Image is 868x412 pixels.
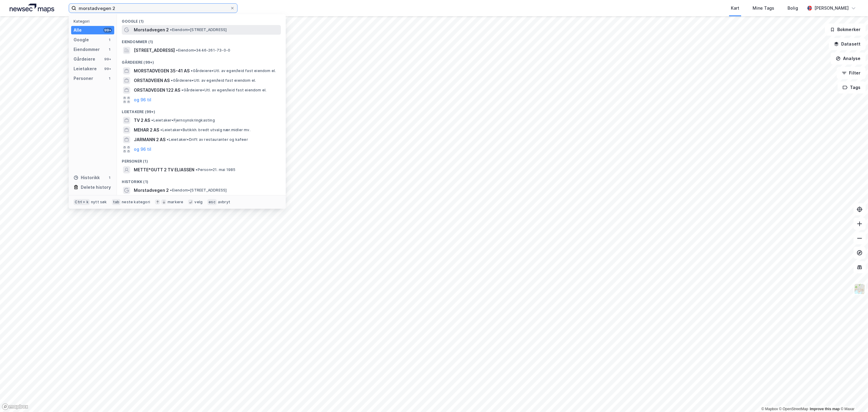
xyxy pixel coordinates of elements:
[74,199,90,205] div: Ctrl + k
[731,5,739,12] div: Kart
[151,118,215,123] span: Leietaker • Fjernsynskringkasting
[74,174,100,181] div: Historikk
[176,48,230,53] span: Eiendom • 3446-261-73-0-0
[134,187,169,194] span: Morstadvegen 2
[76,4,230,13] input: Søk på adresse, matrikkel, gårdeiere, leietakere eller personer
[134,96,151,103] button: og 96 til
[837,67,866,79] button: Filter
[170,188,172,192] span: •
[167,137,168,142] span: •
[170,27,172,32] span: •
[814,5,849,12] div: [PERSON_NAME]
[181,88,183,92] span: •
[171,78,173,83] span: •
[74,19,114,24] div: Kategori
[753,5,774,12] div: Mine Tags
[74,46,100,53] div: Eiendommer
[117,175,286,185] div: Historikk (1)
[103,28,112,33] div: 99+
[117,35,286,46] div: Eiendommer (1)
[170,27,227,32] span: Eiendom • [STREET_ADDRESS]
[107,37,112,42] div: 1
[117,55,286,66] div: Gårdeiere (99+)
[176,48,178,52] span: •
[134,87,180,94] span: ORSTADVEGEN 122 AS
[134,136,165,143] span: JARMANN 2 AS
[788,5,798,12] div: Bolig
[74,55,95,63] div: Gårdeiere
[74,27,82,34] div: Alle
[168,200,183,204] div: markere
[134,26,169,33] span: Morstadvegen 2
[117,14,286,25] div: Google (1)
[134,126,159,134] span: MEHAR 2 AS
[134,166,194,173] span: METTE*GUTT 2 TV ELIASSEN
[160,128,162,132] span: •
[74,36,89,43] div: Google
[107,175,112,180] div: 1
[74,75,93,82] div: Personer
[167,137,248,142] span: Leietaker • Drift av restauranter og kafeer
[134,77,170,84] span: ORSTADVEIEN AS
[122,200,150,204] div: neste kategori
[117,105,286,116] div: Leietakere (99+)
[207,199,217,205] div: esc
[134,47,175,54] span: [STREET_ADDRESS]
[107,47,112,52] div: 1
[112,199,121,205] div: tab
[829,38,866,50] button: Datasett
[117,154,286,165] div: Personer (1)
[810,407,840,411] a: Improve this map
[2,403,28,410] a: Mapbox homepage
[170,188,227,193] span: Eiendom • [STREET_ADDRESS]
[838,383,868,412] iframe: Chat Widget
[779,407,808,411] a: OpenStreetMap
[854,283,865,295] img: Z
[181,88,266,93] span: Gårdeiere • Utl. av egen/leid fast eiendom el.
[196,167,235,172] span: Person • 21. mai 1985
[194,200,203,204] div: velg
[171,78,256,83] span: Gårdeiere • Utl. av egen/leid fast eiendom el.
[191,68,193,73] span: •
[831,52,866,65] button: Analyse
[10,4,54,13] img: logo.a4113a55bc3d86da70a041830d287a7e.svg
[74,65,97,72] div: Leietakere
[103,66,112,71] div: 99+
[838,81,866,93] button: Tags
[825,24,866,36] button: Bokmerker
[107,76,112,81] div: 1
[134,67,190,74] span: MORSTADVEGEN 35-41 AS
[134,117,150,124] span: TV 2 AS
[103,57,112,62] div: 99+
[81,184,111,191] div: Delete history
[160,128,250,132] span: Leietaker • Butikkh. bredt utvalg nær.midler mv.
[761,407,778,411] a: Mapbox
[134,146,151,153] button: og 96 til
[191,68,276,73] span: Gårdeiere • Utl. av egen/leid fast eiendom el.
[218,200,230,204] div: avbryt
[196,167,197,172] span: •
[91,200,107,204] div: nytt søk
[151,118,153,122] span: •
